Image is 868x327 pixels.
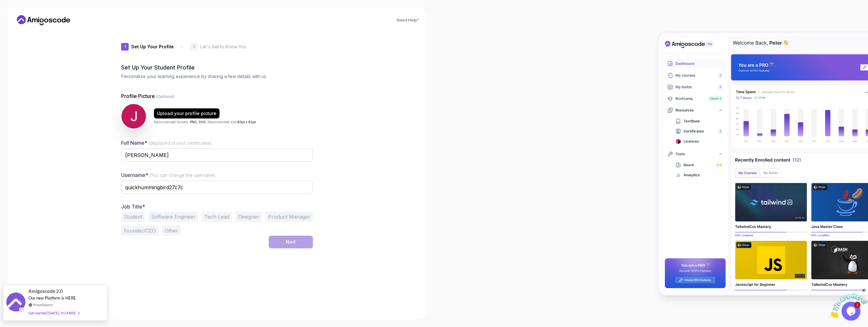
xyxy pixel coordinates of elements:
[266,212,313,222] button: Product Manager
[121,226,158,236] button: Founder/CEO
[237,120,256,124] span: 82px x 82px
[829,288,868,318] iframe: chat widget
[162,226,181,236] button: Other
[121,104,146,129] img: user profile image
[397,18,419,23] a: Need Help?
[193,45,195,49] p: 2
[202,212,232,222] button: Tech Lead
[150,173,216,178] span: (You can change the username)
[121,73,313,80] p: Personalize your learning experience by sharing a few details with us.
[149,212,198,222] button: Software Engineer
[154,120,257,124] p: Recommended formats: . Recommended size: .
[200,44,246,50] p: Let's Get to Know You
[156,94,174,99] span: (Optional)
[121,181,313,194] input: Enter your Username
[121,148,313,162] input: Enter your Full Name
[124,45,126,49] p: 1
[131,44,174,50] p: Set Up Your Profile
[6,293,25,313] img: provesource social proof notification image
[121,203,313,210] p: Job Title*
[236,212,262,222] button: Designer
[28,288,63,295] span: Amigoscode 2.0
[659,33,868,294] img: Amigoscode Dashboard
[286,239,296,245] div: Next
[121,63,313,72] h2: Set Up Your Student Profile
[157,110,216,117] div: Upload your profile picture
[28,309,79,317] div: Get started [DATE]. It's FREE
[33,302,53,307] a: ProveSource
[269,236,313,248] button: Next
[28,295,76,300] span: Our new Platform is HERE
[149,140,212,146] span: (displayed in your certificates)
[15,15,72,25] a: Home link
[154,108,220,118] button: Upload your profile picture
[121,92,313,100] p: Profile Picture
[190,120,206,124] span: PNG, SVG
[121,172,216,178] label: Username*
[121,140,212,146] label: Full Name*
[121,212,145,222] button: Student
